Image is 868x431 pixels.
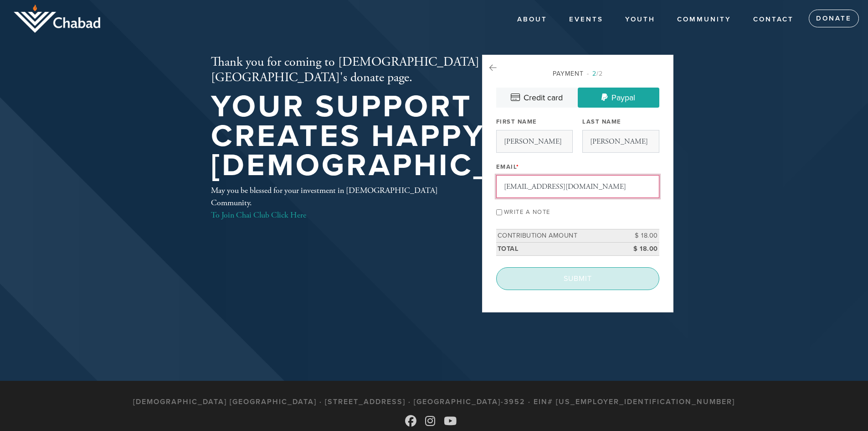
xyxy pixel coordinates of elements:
td: $ 18.00 [618,242,659,255]
span: 2 [592,70,596,78]
h1: Your support creates happy [DEMOGRAPHIC_DATA]! [211,92,602,181]
h3: [DEMOGRAPHIC_DATA] [GEOGRAPHIC_DATA] · [STREET_ADDRESS] · [GEOGRAPHIC_DATA]-3952 · EIN# [US_EMPLO... [133,398,735,406]
a: COMMUNITY [670,11,738,28]
td: Contribution Amount [496,229,618,243]
span: /2 [587,70,603,78]
label: Email [496,163,519,171]
input: Submit [496,267,659,290]
label: Write a note [504,208,550,216]
a: Paypal [578,88,659,108]
a: Events [562,11,610,28]
span: This field is required. [516,163,519,171]
label: First Name [496,118,537,126]
a: Credit card [496,88,578,108]
a: Contact [746,11,801,28]
td: $ 18.00 [618,229,659,243]
h2: Thank you for coming to [DEMOGRAPHIC_DATA][GEOGRAPHIC_DATA]'s donate page. [211,55,602,85]
a: YOUTH [618,11,662,28]
div: Payment [496,69,659,78]
td: Total [496,242,618,255]
div: May you be blessed for your investment in [DEMOGRAPHIC_DATA] Community. [211,184,452,221]
a: Donate [809,10,859,28]
img: logo_half.png [14,5,100,33]
a: To Join Chai Club Click Here [211,210,306,220]
a: About [510,11,554,28]
label: Last Name [582,118,621,126]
